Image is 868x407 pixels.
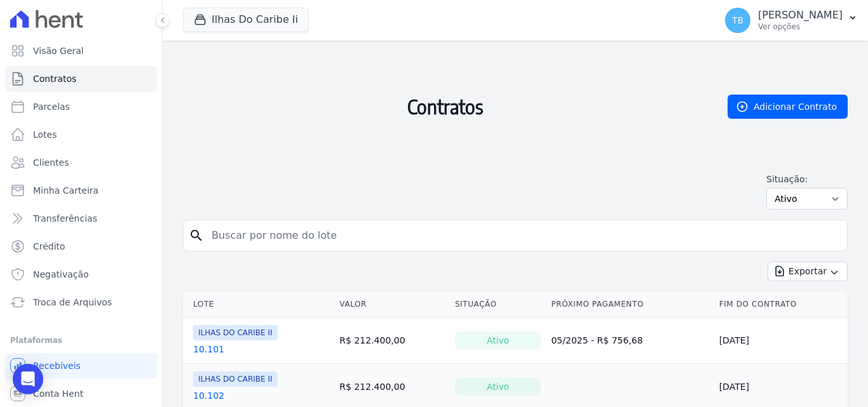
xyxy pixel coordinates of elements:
[33,240,65,253] span: Crédito
[5,353,157,378] a: Recebíveis
[5,206,157,231] a: Transferências
[183,291,334,317] th: Lote
[33,296,112,309] span: Troca de Arquivos
[33,387,83,400] span: Conta Hent
[5,381,157,406] a: Conta Hent
[193,343,224,356] a: 10.101
[450,291,546,317] th: Situação
[193,325,278,340] span: ILHAS DO CARIBE II
[5,94,157,119] a: Parcelas
[5,38,157,63] a: Visão Geral
[714,291,848,317] th: Fim do Contrato
[715,3,868,38] button: TB [PERSON_NAME] Ver opções
[183,8,309,32] button: Ilhas Do Caribe Ii
[546,291,714,317] th: Próximo Pagamento
[5,290,157,315] a: Troca de Arquivos
[33,156,69,169] span: Clientes
[33,128,57,141] span: Lotes
[193,389,224,402] a: 10.102
[766,173,848,185] label: Situação:
[5,178,157,203] a: Minha Carteira
[768,262,848,281] button: Exportar
[5,66,157,91] a: Contratos
[728,95,848,119] a: Adicionar Contrato
[33,359,81,372] span: Recebíveis
[33,72,76,85] span: Contratos
[189,228,204,243] i: search
[33,184,98,197] span: Minha Carteira
[33,268,89,281] span: Negativação
[13,364,43,394] div: Open Intercom Messenger
[193,371,278,387] span: ILHAS DO CARIBE II
[204,223,842,248] input: Buscar por nome do lote
[758,9,843,22] p: [PERSON_NAME]
[5,122,157,147] a: Lotes
[33,44,84,57] span: Visão Geral
[5,262,157,287] a: Negativação
[183,51,707,163] h2: Contratos
[714,317,848,364] td: [DATE]
[455,331,541,349] div: Ativo
[33,100,70,113] span: Parcelas
[33,212,97,225] span: Transferências
[5,234,157,259] a: Crédito
[5,150,157,175] a: Clientes
[551,335,642,345] a: 05/2025 - R$ 756,68
[10,333,152,348] div: Plataformas
[758,22,843,32] p: Ver opções
[455,378,541,396] div: Ativo
[732,16,743,25] span: TB
[334,317,450,364] td: R$ 212.400,00
[334,291,450,317] th: Valor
